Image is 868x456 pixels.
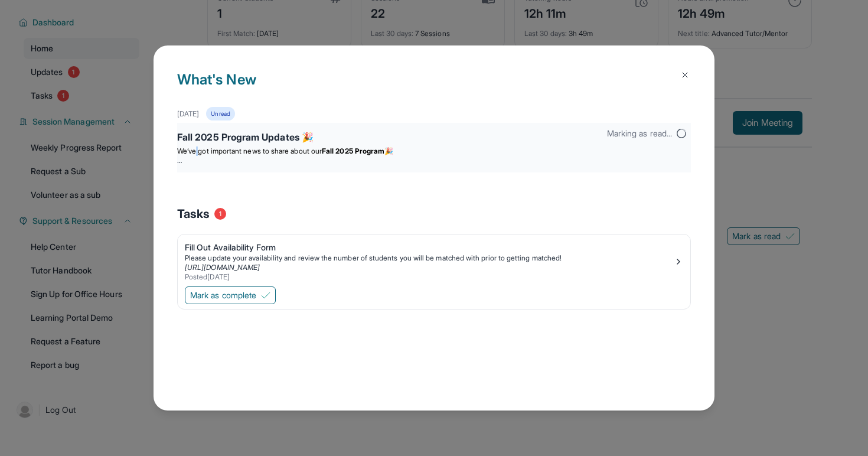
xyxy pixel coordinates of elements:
[214,208,226,220] span: 1
[384,146,393,155] span: 🎉
[178,234,690,284] a: Fill Out Availability FormPlease update your availability and review the number of students you w...
[177,130,691,146] div: Fall 2025 Program Updates 🎉
[177,69,691,107] h1: What's New
[177,206,210,222] span: Tasks
[680,70,690,80] img: Close Icon
[322,146,384,155] strong: Fall 2025 Program
[177,146,322,155] span: We’ve got important news to share about our
[185,242,674,253] div: Fill Out Availability Form
[185,263,260,272] a: [URL][DOMAIN_NAME]
[185,286,276,304] button: Mark as complete
[206,107,234,120] div: Unread
[185,272,674,282] div: Posted [DATE]
[261,291,270,300] img: Mark as complete
[190,289,256,301] span: Mark as complete
[185,253,674,263] div: Please update your availability and review the number of students you will be matched with prior ...
[607,128,672,139] span: Marking as read...
[177,109,199,119] div: [DATE]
